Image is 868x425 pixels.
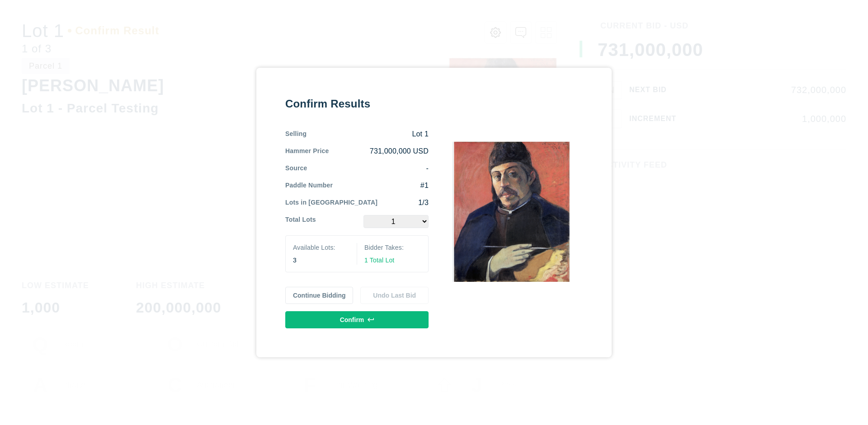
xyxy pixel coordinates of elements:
div: Paddle Number [285,181,333,191]
button: Continue Bidding [285,287,354,304]
div: Source [285,163,307,173]
div: 731,000,000 USD [329,146,429,156]
span: 1 Total Lot [364,257,394,264]
div: - [307,163,429,173]
div: Total Lots [285,215,316,228]
div: #1 [333,181,429,191]
div: Hammer Price [285,146,329,156]
div: Bidder Takes: [364,243,421,252]
div: 1/3 [377,198,429,208]
div: Confirm Results [285,97,429,111]
div: Lots in [GEOGRAPHIC_DATA] [285,198,377,208]
button: Undo Last Bid [360,287,429,304]
div: Lot 1 [307,129,429,139]
button: Confirm [285,311,429,328]
div: Selling [285,129,307,139]
div: 3 [293,256,349,265]
div: Available Lots: [293,243,349,252]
